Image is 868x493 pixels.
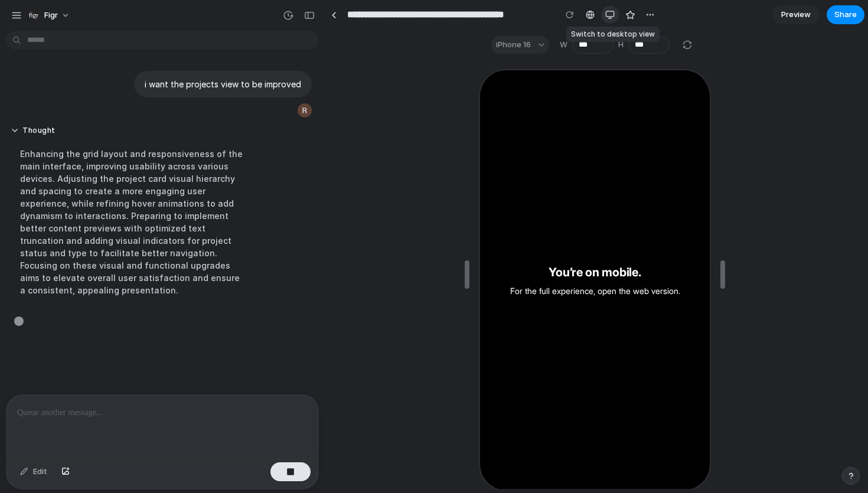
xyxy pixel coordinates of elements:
[30,194,200,210] h2: You’re on mobile.
[618,39,624,51] label: H
[781,9,811,21] span: Preview
[30,215,200,227] p: For the full experience, open the web version.
[772,5,820,24] a: Preview
[566,27,660,42] div: Switch to desktop view
[827,5,864,24] button: Share
[23,6,76,25] button: Figr
[44,9,58,21] span: Figr
[145,78,301,90] p: i want the projects view to be improved
[834,9,857,21] span: Share
[560,39,567,51] label: W
[11,141,255,303] div: Enhancing the grid layout and responsiveness of the main interface, improving usability across va...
